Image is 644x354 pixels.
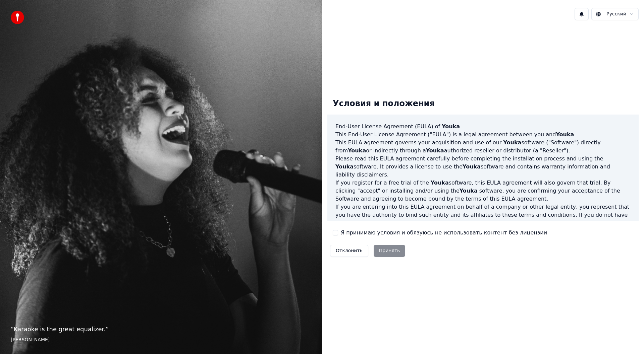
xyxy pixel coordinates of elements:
[503,139,521,146] span: Youka
[556,131,574,138] span: Youka
[335,203,631,235] p: If you are entering into this EULA agreement on behalf of a company or other legal entity, you re...
[327,93,440,115] div: Условия и положения
[431,180,449,186] span: Youka
[341,229,547,237] label: Я принимаю условия и обязуюсь не использовать контент без лицензии
[330,245,368,257] button: Отклонить
[11,337,311,343] footer: [PERSON_NAME]
[11,11,24,24] img: youka
[11,325,311,334] p: “ Karaoke is the great equalizer. ”
[335,179,631,203] p: If you register for a free trial of the software, this EULA agreement will also govern that trial...
[335,131,631,139] p: This End-User License Agreement ("EULA") is a legal agreement between you and
[348,147,366,154] span: Youka
[460,188,478,194] span: Youka
[442,123,460,130] span: Youka
[426,147,444,154] span: Youka
[335,155,631,179] p: Please read this EULA agreement carefully before completing the installation process and using th...
[335,123,631,131] h3: End-User License Agreement (EULA) of
[463,163,481,170] span: Youka
[335,139,631,155] p: This EULA agreement governs your acquisition and use of our software ("Software") directly from o...
[335,163,354,170] span: Youka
